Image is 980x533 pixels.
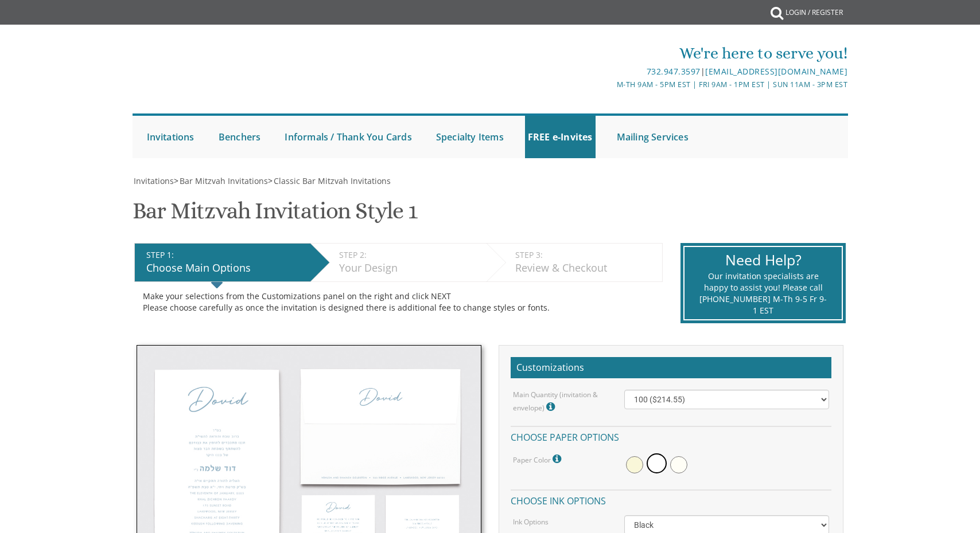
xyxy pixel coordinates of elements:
[371,79,847,91] div: M-Th 9am - 5pm EST | Fri 9am - 1pm EST | Sun 11am - 3pm EST
[274,175,391,186] span: Classic Bar Mitzvah Invitations
[515,249,656,261] div: STEP 3:
[178,175,268,186] a: Bar Mitzvah Invitations
[705,66,847,77] a: [EMAIL_ADDRESS][DOMAIN_NAME]
[146,261,305,276] div: Choose Main Options
[143,291,654,313] div: Make your selections from the Customizations panel on the right and click NEXT Please choose care...
[511,357,831,379] h2: Customizations
[371,65,847,79] div: |
[371,42,847,65] div: We're here to serve you!
[525,116,596,158] a: FREE e-Invites
[180,175,268,186] span: Bar Mitzvah Invitations
[433,116,507,158] a: Specialty Items
[614,116,691,158] a: Mailing Services
[144,116,197,158] a: Invitations
[339,261,481,276] div: Your Design
[174,175,268,186] span: >
[273,175,391,186] a: Classic Bar Mitzvah Invitations
[339,249,481,261] div: STEP 2:
[134,175,174,186] span: Invitations
[647,66,701,77] a: 732.947.3597
[216,116,264,158] a: Benchers
[268,175,391,186] span: >
[133,175,174,186] a: Invitations
[513,452,564,467] label: Paper Color
[699,250,827,271] div: Need Help?
[133,198,417,232] h1: Bar Mitzvah Invitation Style 1
[511,489,831,510] h4: Choose ink options
[146,249,305,261] div: STEP 1:
[699,271,827,316] div: Our invitation specialists are happy to assist you! Please call [PHONE_NUMBER] M-Th 9-5 Fr 9-1 EST
[515,261,656,276] div: Review & Checkout
[513,517,549,527] label: Ink Options
[513,390,607,414] label: Main Quantity (invitation & envelope)
[511,426,831,446] h4: Choose paper options
[282,116,414,158] a: Informals / Thank You Cards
